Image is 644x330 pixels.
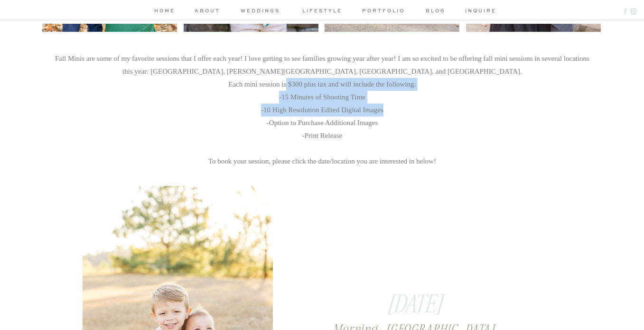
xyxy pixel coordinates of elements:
a: [DATE] [267,288,562,321]
a: blog [422,7,449,17]
a: lifestyle [300,7,345,17]
a: inquire [466,7,493,17]
h3: Fall Minis are some of my favorite sessions that I offer each year! I love getting to see familie... [52,52,593,191]
a: about [194,7,222,17]
a: weddings [238,7,283,17]
a: home [152,7,177,17]
a: get in touch [288,205,357,214]
a: portfolio [361,7,406,17]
